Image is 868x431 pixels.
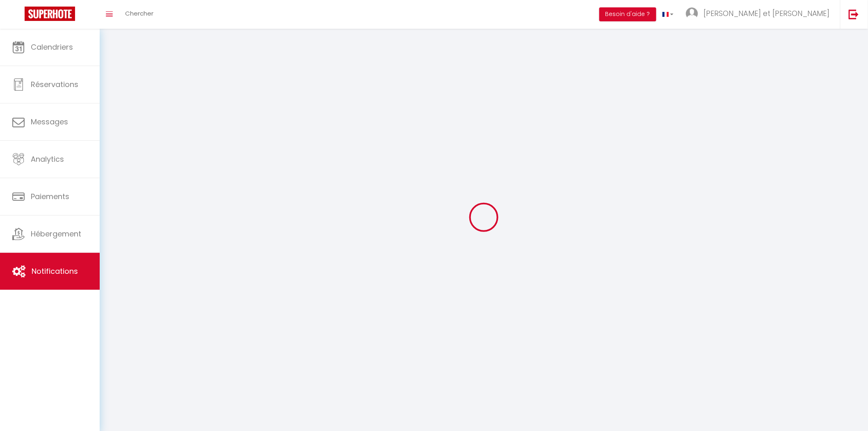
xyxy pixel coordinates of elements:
img: logout [849,9,859,19]
span: Chercher [125,9,153,18]
span: Messages [31,117,68,127]
span: Calendriers [31,42,73,52]
img: ... [686,7,698,20]
button: Besoin d'aide ? [599,7,656,21]
span: [PERSON_NAME] et [PERSON_NAME] [704,8,830,18]
span: Réservations [31,79,78,89]
span: Analytics [31,154,64,164]
span: Paiements [31,191,69,202]
span: Hébergement [31,229,81,239]
span: Notifications [32,266,78,276]
img: Super Booking [25,7,75,21]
